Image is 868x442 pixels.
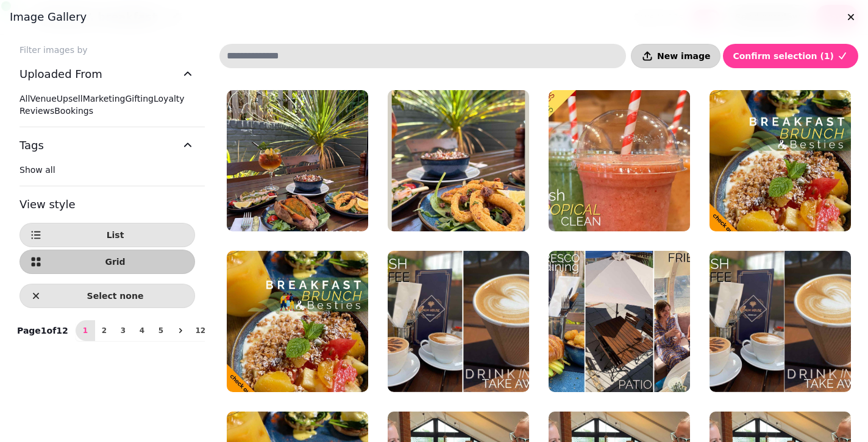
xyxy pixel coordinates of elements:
[20,165,55,175] span: Show all
[83,94,126,103] span: Marketing
[118,327,128,334] span: 3
[733,52,834,60] span: Confirm selection ( 1 )
[549,251,690,392] img: 2.jpg
[710,251,851,392] img: 1.jpg
[54,106,93,116] span: Bookings
[388,90,529,231] img: Breakfast Palm-27.jpg
[154,94,185,103] span: Loyalty
[132,320,152,341] button: 4
[20,93,195,127] div: Uploaded From
[10,10,858,24] h3: Image gallery
[20,223,195,247] button: List
[80,327,90,334] span: 1
[46,258,185,266] span: Grid
[94,320,114,341] button: 2
[20,284,195,308] button: Select none
[137,327,147,334] span: 4
[151,320,171,341] button: 5
[227,90,368,231] img: Breakfast Palm-28.jpg
[191,320,210,341] button: 12
[125,94,154,103] span: Gifting
[20,164,195,186] div: Tags
[723,44,858,68] button: Confirm selection (1)
[156,327,166,334] span: 5
[196,327,205,334] span: 12
[549,90,690,231] img: catch up with-10.jpg
[76,320,210,341] nav: Pagination
[227,251,368,392] img: Breakfast Palm-22.jpg
[46,292,185,300] span: Select none
[113,320,133,341] button: 3
[631,44,720,68] button: New image
[388,251,529,392] img: FRESH-2.jpg
[170,320,191,341] button: next
[76,320,95,341] button: 1
[20,196,195,213] h3: View style
[20,56,195,93] button: Uploaded From
[57,94,83,103] span: Upsell
[20,106,54,116] span: Reviews
[710,90,851,231] img: Breakfast Palm-24.jpg
[30,94,56,103] span: Venue
[10,44,205,56] label: Filter images by
[99,327,109,334] span: 2
[46,231,185,239] span: List
[657,52,710,60] span: New image
[20,127,195,164] button: Tags
[12,324,73,337] p: Page 1 of 12
[20,250,195,274] button: Grid
[20,94,30,103] span: All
